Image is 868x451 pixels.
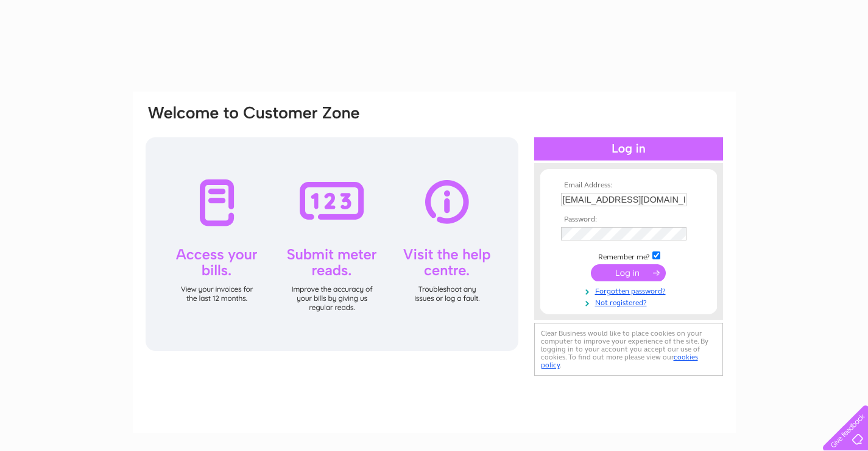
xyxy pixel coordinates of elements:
[541,353,698,369] a: cookies policy
[558,250,699,262] td: Remember me?
[561,296,699,308] a: Not registered?
[561,284,699,296] a: Forgotten password?
[534,323,723,376] div: Clear Business would like to place cookies on your computer to improve your experience of the sit...
[591,264,666,281] input: Submit
[558,215,699,224] th: Password:
[558,181,699,190] th: Email Address:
